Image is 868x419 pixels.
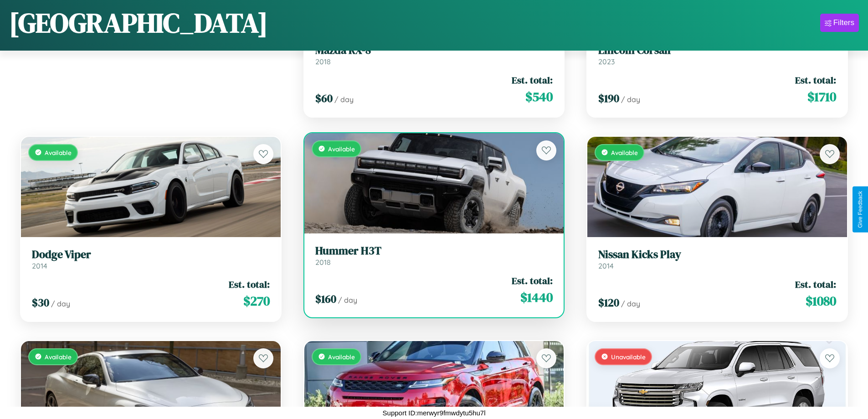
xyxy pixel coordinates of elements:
[315,244,553,258] h3: Hummer H3T
[598,91,619,106] span: $ 190
[32,295,49,310] span: $ 30
[315,244,553,267] a: Hummer H3T2018
[807,88,836,106] span: $ 1710
[795,278,836,291] span: Est. total:
[598,44,836,57] h3: Lincoln Corsair
[598,57,615,66] span: 2023
[598,44,836,66] a: Lincoln Corsair2023
[328,145,355,153] span: Available
[525,88,553,106] span: $ 540
[806,292,836,310] span: $ 1080
[334,95,354,104] span: / day
[51,299,70,308] span: / day
[315,91,333,106] span: $ 60
[795,73,836,87] span: Est. total:
[32,261,47,270] span: 2014
[315,291,336,306] span: $ 160
[315,258,331,267] span: 2018
[598,261,614,270] span: 2014
[243,292,270,310] span: $ 270
[315,44,553,57] h3: Mazda RX-8
[611,353,646,361] span: Unavailable
[383,407,486,419] p: Support ID: merwyr9fmwdytu5hu7l
[621,95,640,104] span: / day
[598,248,836,261] h3: Nissan Kicks Play
[520,288,553,306] span: $ 1440
[621,299,640,308] span: / day
[512,73,553,87] span: Est. total:
[32,248,270,261] h3: Dodge Viper
[611,149,638,156] span: Available
[338,295,357,305] span: / day
[857,191,863,228] div: Give Feedback
[229,278,270,291] span: Est. total:
[32,248,270,270] a: Dodge Viper2014
[598,295,619,310] span: $ 120
[328,353,355,361] span: Available
[9,4,268,41] h1: [GEOGRAPHIC_DATA]
[45,353,72,361] span: Available
[45,149,72,156] span: Available
[315,57,331,66] span: 2018
[833,18,854,27] div: Filters
[315,44,553,66] a: Mazda RX-82018
[512,274,553,287] span: Est. total:
[598,248,836,270] a: Nissan Kicks Play2014
[820,14,859,32] button: Filters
